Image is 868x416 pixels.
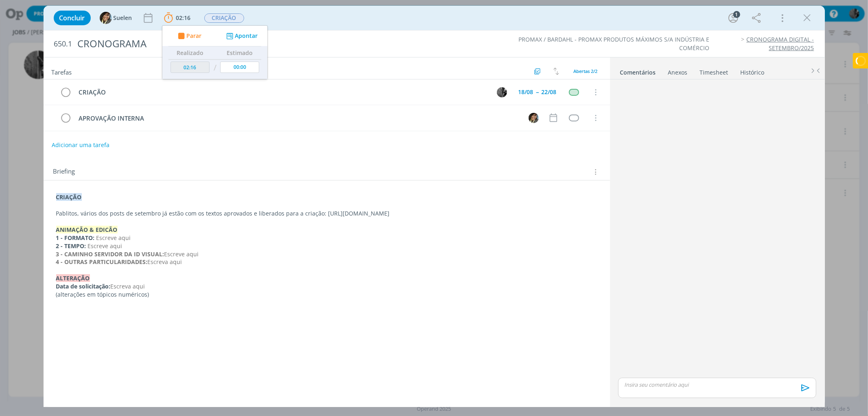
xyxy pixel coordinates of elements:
a: CRONOGRAMA DIGITAL - SETEMBRO/2025 [747,35,814,51]
span: Briefing [53,167,75,177]
img: S [529,113,539,123]
a: Comentários [620,65,656,77]
th: Estimado [218,46,261,59]
th: Realizado [168,46,212,59]
span: Escreva aqui [148,258,182,266]
button: Parar [175,32,201,40]
img: S [100,12,112,24]
strong: 4 - OUTRAS PARTICULARIDADES: [56,258,148,266]
span: -- [536,89,539,95]
span: 650.1 [54,40,72,48]
button: S [528,112,540,124]
strong: 1 - FORMATO: [56,234,95,242]
span: Suelen [114,15,132,21]
button: P [496,86,508,98]
button: Adicionar uma tarefa [51,138,110,152]
div: 18/08 [518,89,533,95]
span: Abertas 2/2 [574,68,598,74]
p: (alterações em tópicos numéricos) [56,291,597,299]
div: APROVAÇÃO INTERNA [75,113,521,123]
span: Parar [186,33,201,39]
span: Escreve aqui [96,234,131,242]
button: CRIAÇÃO [204,13,245,23]
div: CRIAÇÃO [75,87,490,97]
strong: ALTERAÇÃO [56,274,90,282]
button: Concluir [54,11,91,25]
div: 1 [733,11,740,18]
span: Tarefas [52,66,72,76]
button: Apontar [224,32,258,40]
div: 22/08 [542,89,557,95]
a: Histórico [740,65,765,77]
a: PROMAX / BARDAHL - PROMAX PRODUTOS MÁXIMOS S/A INDÚSTRIA E COMÉRCIO [519,35,710,51]
button: 02:16 [162,11,193,24]
span: Escreva aqui [111,282,145,290]
span: Escreve aqui [88,242,122,250]
img: arrow-down-up.svg [553,68,559,75]
span: Concluir [59,15,85,21]
p: Pablitos, vários dos posts de setembro já estão com os textos aprovados e liberados para a criaçã... [56,209,597,218]
strong: 2 - TEMPO: [56,242,86,250]
strong: Data de solicitação: [56,282,111,290]
strong: CRIAÇÃO [56,193,82,201]
div: CRONOGRAMA [74,34,494,54]
span: 02:16 [176,14,191,22]
span: Escreve aqui [164,250,199,258]
ul: 02:16 [162,25,268,79]
button: 1 [727,11,740,24]
strong: 3 - CAMINHO SERVIDOR DA ID VISUAL: [56,250,164,258]
strong: ANIMAÇÃO & EDICÃO [56,226,118,233]
div: Anexos [668,68,688,77]
div: dialog [44,6,825,407]
td: / [211,59,218,76]
button: SSuelen [100,12,132,24]
a: Timesheet [700,65,729,77]
img: P [497,87,507,97]
span: CRIAÇÃO [204,13,244,23]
